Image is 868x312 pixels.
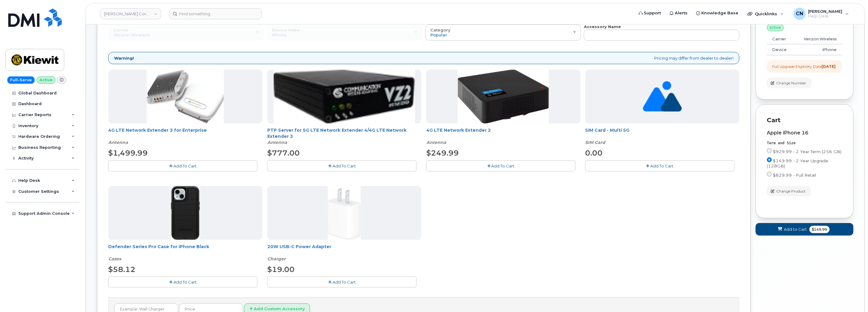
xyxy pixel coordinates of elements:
div: Quicklinks [744,8,788,20]
div: active [767,24,784,31]
span: Quicklinks [755,11,777,16]
div: Full Upgrade Eligibility Date [773,64,836,69]
span: Add To Cart [491,163,515,168]
span: Add To Cart [173,163,197,168]
img: 4glte_extender.png [458,70,549,123]
div: Pricing may differ from dealer to dealer! [108,52,740,64]
span: Add To Cart [332,163,356,168]
a: 20W USB-C Power Adapter [267,244,331,249]
a: Support [635,7,666,19]
img: Casa_Sysem.png [274,70,415,123]
div: 4G LTE Network Extender 2 [426,127,581,145]
input: $929.99 - 2 Year Term (256 GB) [767,148,772,153]
em: Charger [267,256,286,262]
img: defenderiphone14.png [171,186,200,240]
em: Antenna [267,140,287,145]
a: 4G LTE Network Extender 3 for Enterprise [108,127,207,133]
div: Apple iPhone 16 [767,130,842,136]
a: Kiewit Corporation [100,8,161,19]
div: Term and Size [767,141,842,146]
button: Change Product [767,186,811,196]
a: PTP Server for 5G LTE Network Extender 4/4G LTE Network Extender 3 [267,127,406,139]
span: $929.99 - 2 Year Term (256 GB) [773,149,842,154]
span: Change Product [777,189,806,194]
a: Alerts [666,7,692,19]
span: 0.00 [585,149,603,157]
span: Help Desk [808,14,843,19]
iframe: Messenger Launcher [841,285,863,307]
strong: Accessory Name [584,24,621,29]
div: 4G LTE Network Extender 3 for Enterprise [108,127,262,145]
em: Cases [108,256,121,262]
span: $829.99 - Full Retail [773,173,816,178]
button: Category Popular [425,24,581,40]
span: $149.99 [810,226,830,233]
a: 4G LTE Network Extender 2 [426,127,491,133]
button: Change Number [767,78,812,88]
img: casa.png [147,70,224,123]
button: Add To Cart [267,160,417,171]
input: $829.99 - Full Retail [767,172,772,177]
a: Knowledge Base [692,7,743,19]
div: Connor Nguyen [789,8,853,20]
span: CN [796,10,803,17]
span: Support [644,10,661,16]
p: Cart [767,116,842,125]
img: apple20w.jpg [328,186,361,240]
td: Carrier [767,34,795,45]
span: $58.12 [108,265,135,274]
span: Add To Cart [173,280,197,284]
strong: [DATE] [822,64,836,69]
a: SIM Card - Multi 5G [585,127,630,133]
span: Category [431,28,451,32]
td: iPhone [795,44,842,55]
span: Alerts [675,10,688,16]
button: Add To Cart [267,277,417,287]
input: Find something... [169,8,262,19]
em: Antenna [426,140,446,145]
td: Verizon Wireless [795,34,842,45]
span: [PERSON_NAME] [808,9,843,14]
div: 20W USB-C Power Adapter [267,244,421,262]
span: $777.00 [267,149,300,157]
div: PTP Server for 5G LTE Network Extender 4/4G LTE Network Extender 3 [267,127,421,145]
div: Defender Series Pro Case for iPhone Black [108,244,262,262]
span: Add to Cart [784,226,807,232]
em: SIM Card [585,140,606,145]
span: $19.00 [267,265,295,274]
input: $149.99 - 2 Year Upgrade (128GB) [767,157,772,162]
button: Add To Cart [108,160,258,171]
img: no_image_found-2caef05468ed5679b831cfe6fc140e25e0c280774317ffc20a367ab7fd17291e.png [643,70,682,123]
span: Popular [431,32,447,37]
strong: Warning! [114,55,134,61]
button: Add To Cart [108,277,258,287]
button: Add To Cart [426,160,576,171]
div: SIM Card - Multi 5G [585,127,740,145]
span: $1,499.99 [108,149,148,157]
button: Add to Cart $149.99 [756,223,854,236]
span: Add To Cart [651,163,674,168]
span: Change Number [777,80,807,86]
button: Add To Cart [585,160,735,171]
span: Add To Cart [332,280,356,284]
span: $249.99 [426,149,459,157]
td: Device [767,44,795,55]
a: Defender Series Pro Case for iPhone Black [108,244,209,249]
span: Knowledge Base [702,10,739,16]
em: Antenna [108,140,128,145]
span: $149.99 - 2 Year Upgrade (128GB) [767,158,829,168]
